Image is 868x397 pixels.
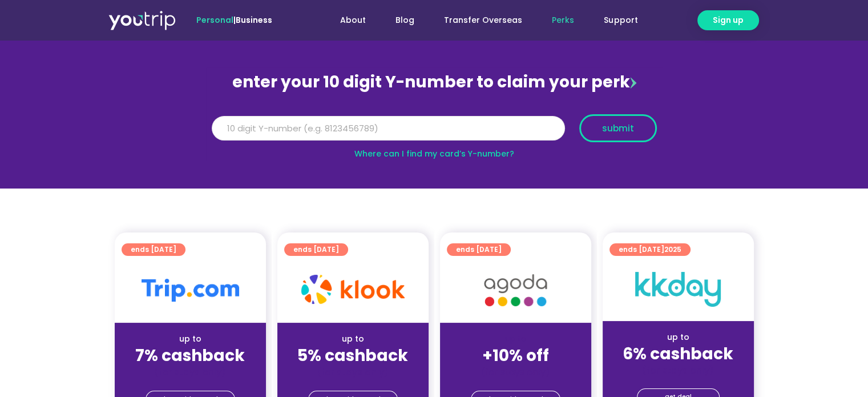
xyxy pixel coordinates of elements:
[381,10,429,31] a: Blog
[297,344,408,367] strong: 5% cashback
[697,10,759,30] a: Sign up
[325,10,381,31] a: About
[589,10,652,31] a: Support
[131,243,176,256] span: ends [DATE]
[124,366,257,378] div: (for stays only)
[713,14,744,26] span: Sign up
[612,331,745,343] div: up to
[623,343,733,365] strong: 6% cashback
[122,243,185,256] a: ends [DATE]
[456,243,502,256] span: ends [DATE]
[449,366,582,378] div: (for stays only)
[505,333,526,344] span: up to
[619,243,681,256] span: ends [DATE]
[612,364,745,376] div: (for stays only)
[602,124,634,133] span: submit
[286,333,419,345] div: up to
[236,14,272,26] a: Business
[284,243,348,256] a: ends [DATE]
[293,243,339,256] span: ends [DATE]
[212,116,565,141] input: 10 digit Y-number (e.g. 8123456789)
[124,333,257,345] div: up to
[354,148,514,159] a: Where can I find my card’s Y-number?
[579,114,657,142] button: submit
[286,366,419,378] div: (for stays only)
[447,243,511,256] a: ends [DATE]
[196,14,233,26] span: Personal
[303,10,652,31] nav: Menu
[482,344,549,367] strong: +10% off
[196,14,272,26] span: |
[429,10,537,31] a: Transfer Overseas
[212,114,657,151] form: Y Number
[537,10,589,31] a: Perks
[206,67,663,97] div: enter your 10 digit Y-number to claim your perk
[664,244,681,254] span: 2025
[135,344,245,367] strong: 7% cashback
[609,243,691,256] a: ends [DATE]2025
